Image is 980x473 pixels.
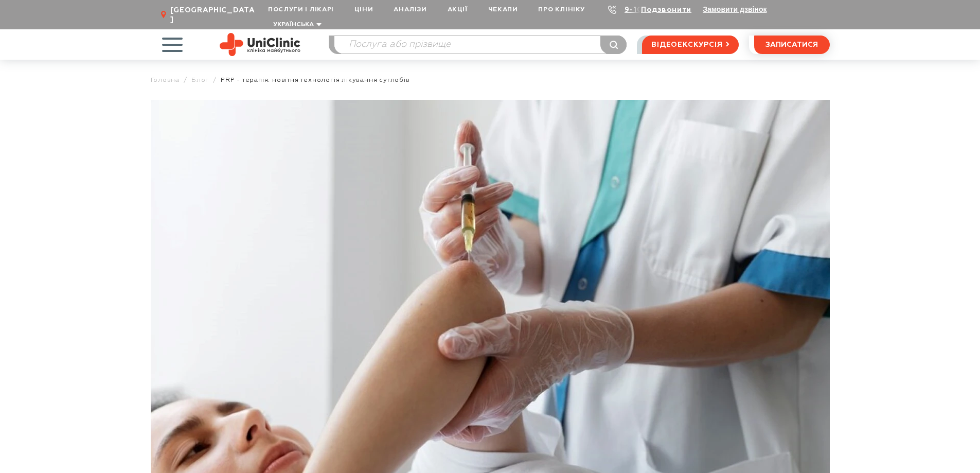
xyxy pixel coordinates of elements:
button: записатися [754,36,830,54]
a: Блог [191,76,209,84]
span: Українська [273,22,314,28]
span: PRP - терапія: новітня технологія лікування суглобів [221,76,410,84]
span: відеоекскурсія [651,36,722,54]
input: Послуга або прізвище [334,36,627,54]
a: 9-103 [625,6,647,13]
button: Замовити дзвінок [703,5,767,13]
span: [GEOGRAPHIC_DATA] [170,6,258,24]
img: Uniclinic [220,33,300,56]
span: записатися [765,41,818,48]
a: Подзвонити [641,6,691,13]
button: Українська [271,21,322,29]
a: відеоекскурсія [642,36,738,54]
a: Головна [151,76,180,84]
